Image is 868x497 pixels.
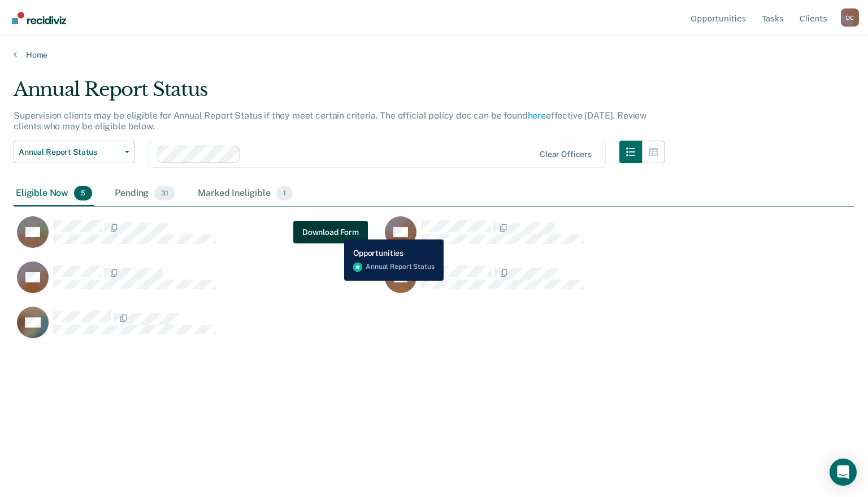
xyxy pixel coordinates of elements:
span: 31 [154,186,175,200]
div: Pending31 [112,181,177,206]
button: Profile dropdown button [841,8,859,27]
div: Clear officers [540,150,592,159]
a: Home [14,50,854,60]
div: Marked Ineligible1 [196,181,295,206]
button: Annual Report Status [14,141,134,163]
div: CaseloadOpportunityCell-04426350 [14,306,381,351]
div: CaseloadOpportunityCell-07383985 [381,261,749,306]
div: Eligible Now5 [14,181,94,206]
img: Recidiviz [12,12,66,24]
a: here [528,110,546,121]
button: Download Form [293,221,368,243]
span: 5 [74,186,92,200]
div: CaseloadOpportunityCell-04510511 [14,261,381,306]
div: Open Intercom Messenger [830,459,857,486]
p: Supervision clients may be eligible for Annual Report Status if they meet certain criteria. The o... [14,110,646,132]
div: D C [841,8,859,27]
span: 1 [276,186,293,200]
div: Annual Report Status [14,78,665,110]
div: CaseloadOpportunityCell-03587112 [381,216,749,261]
a: Navigate to form link [293,221,368,243]
span: Annual Report Status [19,147,120,157]
div: CaseloadOpportunityCell-50075833 [14,216,381,261]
